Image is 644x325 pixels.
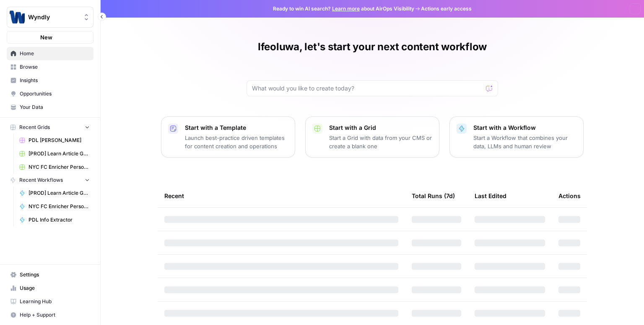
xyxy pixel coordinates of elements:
[19,176,63,184] span: Recent Workflows
[273,5,414,13] span: Ready to win AI search? about AirOps Visibility
[7,47,93,60] a: Home
[7,101,93,114] a: Your Data
[20,311,90,319] span: Help + Support
[332,5,360,12] a: Learn more
[329,134,432,150] p: Start a Grid with data from your CMS or create a blank one
[7,60,93,74] a: Browse
[7,87,93,101] a: Opportunities
[185,134,288,150] p: Launch best-practice driven templates for content creation and operations
[185,124,288,132] p: Start with a Template
[28,13,79,21] span: Wyndly
[7,31,93,44] button: New
[20,271,90,279] span: Settings
[16,160,93,174] a: NYC FC Enricher Person Enrichment Grid
[164,184,398,207] div: Recent
[258,40,487,54] h1: Ifeoluwa, let's start your next content workflow
[20,77,90,84] span: Insights
[7,174,93,186] button: Recent Workflows
[16,200,93,213] a: NYC FC Enricher Person Enrichment
[7,268,93,281] a: Settings
[29,137,90,144] span: PDL [PERSON_NAME]
[7,7,93,28] button: Workspace: Wyndly
[449,116,584,157] button: Start with a WorkflowStart a Workflow that combines your data, LLMs and human review
[7,74,93,87] a: Insights
[20,63,90,71] span: Browse
[16,147,93,160] a: [PROD] Learn Article Generator Grid
[29,150,90,157] span: [PROD] Learn Article Generator Grid
[29,163,90,171] span: NYC FC Enricher Person Enrichment Grid
[473,134,576,150] p: Start a Workflow that combines your data, LLMs and human review
[412,184,455,207] div: Total Runs (7d)
[10,10,25,25] img: Wyndly Logo
[20,298,90,305] span: Learning Hub
[252,84,483,93] input: What would you like to create today?
[20,90,90,98] span: Opportunities
[16,213,93,227] a: PDL Info Extractor
[29,216,90,224] span: PDL Info Extractor
[40,33,52,41] span: New
[20,103,90,111] span: Your Data
[20,50,90,57] span: Home
[558,184,581,207] div: Actions
[19,124,50,131] span: Recent Grids
[473,124,576,132] p: Start with a Workflow
[305,116,439,157] button: Start with a GridStart a Grid with data from your CMS or create a blank one
[475,184,506,207] div: Last Edited
[29,203,90,210] span: NYC FC Enricher Person Enrichment
[329,124,432,132] p: Start with a Grid
[16,186,93,200] a: [PROD] Learn Article Generator
[7,281,93,295] a: Usage
[16,134,93,147] a: PDL [PERSON_NAME]
[421,5,472,13] span: Actions early access
[7,121,93,134] button: Recent Grids
[7,295,93,308] a: Learning Hub
[161,116,295,157] button: Start with a TemplateLaunch best-practice driven templates for content creation and operations
[7,308,93,322] button: Help + Support
[29,189,90,197] span: [PROD] Learn Article Generator
[20,284,90,292] span: Usage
